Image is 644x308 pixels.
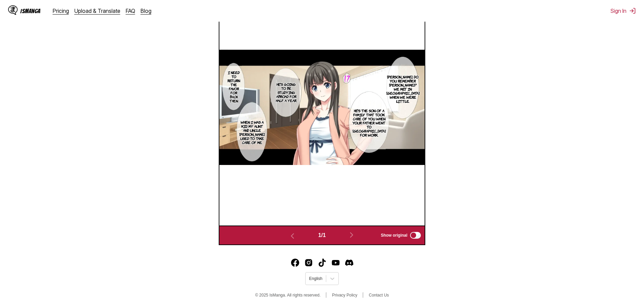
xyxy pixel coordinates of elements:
a: Discord [345,259,353,267]
p: I need to return the favor for back then. [226,69,242,104]
input: Select language [309,276,310,281]
button: Sign In [611,7,636,14]
span: Show original [381,233,407,238]
a: Pricing [53,7,69,14]
img: IsManga Facebook [291,259,299,267]
img: Previous page [288,232,296,240]
p: He's going to be studying abroad for half a year. [275,81,298,104]
img: IsManga Logo [8,5,18,15]
a: Youtube [332,259,340,267]
a: Upload & Translate [74,7,120,14]
p: He's the son of a family that took care of you when your father went to [GEOGRAPHIC_DATA] for work. [351,107,387,138]
a: FAQ [126,7,135,14]
input: Show original [410,232,421,239]
div: IsManga [20,8,41,14]
p: When I was a kid, my aunt and uncle [PERSON_NAME] used to take care of me. [238,119,266,146]
a: Facebook [291,259,299,267]
img: Sign out [629,7,636,14]
a: Contact Us [369,293,389,298]
a: Privacy Policy [332,293,357,298]
img: IsManga Instagram [305,259,313,267]
a: Instagram [305,259,313,267]
img: IsManga TikTok [318,259,326,267]
span: © 2025 IsManga. All rights reserved. [255,293,321,298]
img: Next page [348,231,356,239]
a: TikTok [318,259,326,267]
img: IsManga Discord [345,259,353,267]
span: 1 / 1 [318,232,326,238]
a: IsManga LogoIsManga [8,5,53,16]
a: Blog [141,7,151,14]
img: IsManga YouTube [332,259,340,267]
p: [PERSON_NAME], do you remember [PERSON_NAME]? We met in [GEOGRAPHIC_DATA] when we were little. [385,73,421,104]
img: Manga Panel [219,50,425,165]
